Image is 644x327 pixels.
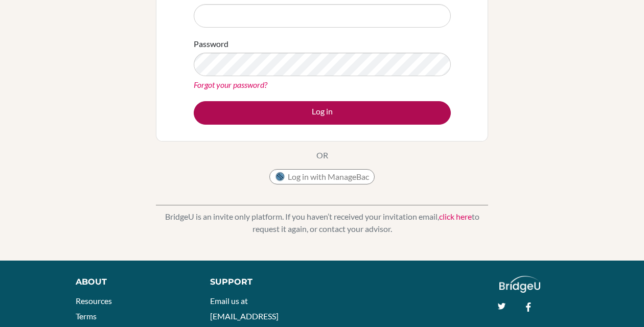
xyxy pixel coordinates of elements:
[316,149,328,161] p: OR
[76,311,97,321] a: Terms
[156,211,488,235] p: BridgeU is an invite only platform. If you haven’t received your invitation email, to request it ...
[194,101,451,125] button: Log in
[76,276,188,288] div: About
[269,169,375,184] button: Log in with ManageBac
[194,38,228,50] label: Password
[76,296,112,306] a: Resources
[499,276,541,293] img: logo_white@2x-f4f0deed5e89b7ecb1c2cc34c3e3d731f90f0f143d5ea2071677605dd97b5244.png
[194,80,267,89] a: Forgot your password?
[210,276,312,288] div: Support
[439,212,472,221] a: click here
